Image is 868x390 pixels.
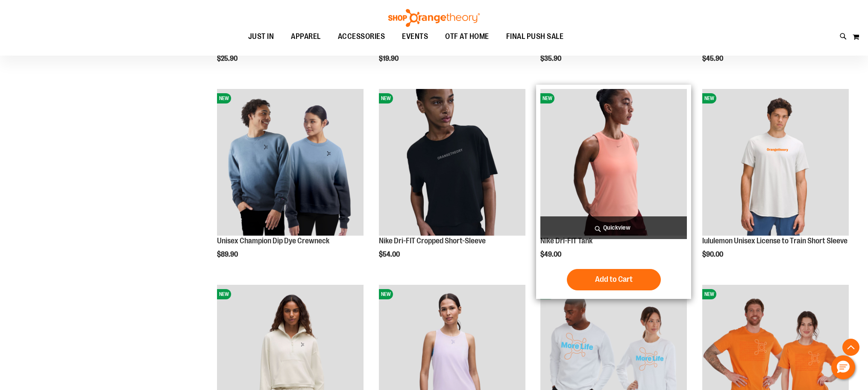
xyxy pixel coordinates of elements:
[702,93,716,103] span: NEW
[540,89,687,237] a: Nike Dri-FIT TankNEW
[217,89,364,237] a: Unisex Champion Dip Dye CrewneckNEW
[540,236,592,245] a: Nike Dri-FIT Tank
[540,251,563,258] span: $49.00
[217,55,239,62] span: $25.90
[445,27,489,46] span: OTF AT HOME
[498,27,572,47] a: FINAL PUSH SALE
[217,251,239,258] span: $89.90
[702,289,716,299] span: NEW
[217,236,329,245] a: Unisex Champion Dip Dye Crewneck
[702,236,847,245] a: lululemon Unisex License to Train Short Sleeve
[702,89,849,236] img: lululemon Unisex License to Train Short Sleeve
[540,55,563,62] span: $35.90
[379,55,400,62] span: $19.90
[375,85,530,280] div: product
[698,85,853,280] div: product
[842,339,859,356] button: Back To Top
[217,89,364,236] img: Unisex Champion Dip Dye Crewneck
[506,27,564,46] span: FINAL PUSH SALE
[702,55,724,62] span: $45.90
[379,89,525,236] img: Nike Dri-FIT Cropped Short-Sleeve
[540,89,687,236] img: Nike Dri-FIT Tank
[240,27,283,46] a: JUST IN
[393,27,437,47] a: EVENTS
[291,27,321,46] span: APPAREL
[213,85,368,280] div: product
[379,93,393,103] span: NEW
[248,27,274,46] span: JUST IN
[831,355,855,379] button: Hello, have a question? Let’s chat.
[402,27,428,46] span: EVENTS
[379,289,393,299] span: NEW
[567,269,661,290] button: Add to Cart
[217,289,231,299] span: NEW
[437,27,498,47] a: OTF AT HOME
[217,93,231,103] span: NEW
[702,251,724,258] span: $90.00
[379,236,486,245] a: Nike Dri-FIT Cropped Short-Sleeve
[540,93,554,103] span: NEW
[282,27,329,47] a: APPAREL
[387,9,481,27] img: Shop Orangetheory
[329,27,394,47] a: ACCESSORIES
[595,275,633,284] span: Add to Cart
[702,89,849,237] a: lululemon Unisex License to Train Short SleeveNEW
[379,89,525,237] a: Nike Dri-FIT Cropped Short-SleeveNEW
[338,27,385,46] span: ACCESSORIES
[540,216,687,239] a: Quickview
[379,251,401,258] span: $54.00
[536,85,691,299] div: product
